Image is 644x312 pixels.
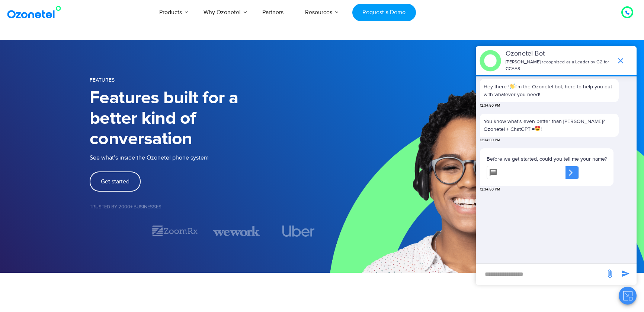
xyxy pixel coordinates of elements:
p: See what’s inside the Ozonetel phone system [90,153,322,162]
span: send message [618,266,633,281]
p: Before we get started, could you tell me your name? [487,155,607,163]
div: 1 / 7 [90,227,137,236]
a: Get started [90,171,141,192]
img: 👋 [510,83,515,89]
div: 3 / 7 [213,224,260,237]
img: wework [213,224,260,237]
span: end chat or minimize [613,53,628,68]
div: new-msg-input [480,268,602,281]
span: 12:34:50 PM [480,187,500,192]
p: You know what's even better than [PERSON_NAME]? Ozonetel + ChatGPT = ! [484,117,615,133]
div: 2 / 7 [151,224,198,237]
span: send message [602,266,617,281]
button: Close chat [619,287,637,305]
span: 12:34:50 PM [480,138,500,143]
img: zoomrx [151,224,198,237]
span: FEATURES [90,77,115,83]
h5: Trusted by 2000+ Businesses [90,205,322,209]
img: 😍 [535,126,540,131]
img: header [480,50,501,72]
span: 12:34:50 PM [480,103,500,108]
p: Ozonetel Bot [506,49,612,59]
div: 4 / 7 [275,226,322,237]
img: uber [282,226,315,237]
div: Image Carousel [90,224,322,237]
span: Get started [101,179,129,185]
p: [PERSON_NAME] recognized as a Leader by G2 for CCAAS [506,59,612,72]
p: Hey there ! I'm the Ozonetel bot, here to help you out with whatever you need! [484,83,615,98]
h1: Features built for a better kind of conversation [90,88,322,149]
a: Request a Demo [352,4,416,21]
